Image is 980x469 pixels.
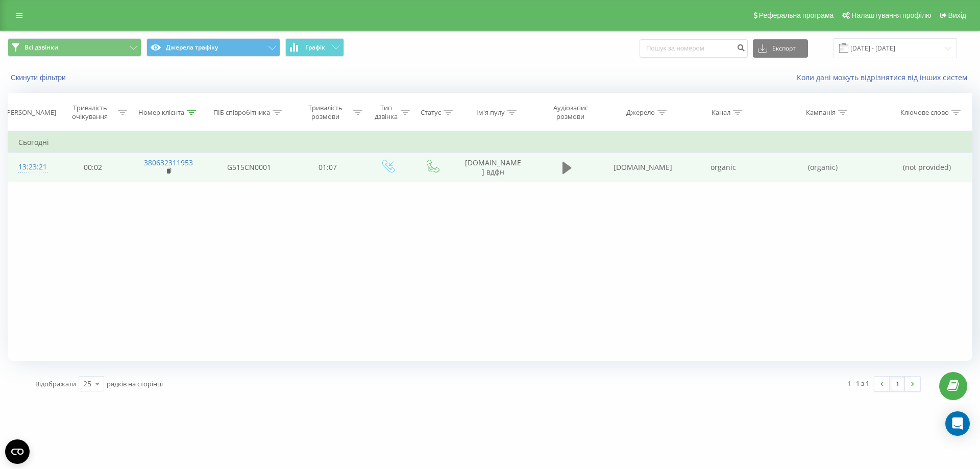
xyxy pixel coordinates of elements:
[213,108,270,117] div: ПІБ співробітника
[8,38,141,57] button: Всі дзвінки
[83,379,91,389] div: 25
[290,153,365,182] td: 01:07
[8,132,972,153] td: Сьогодні
[851,11,931,19] span: Налаштування профілю
[476,108,505,117] div: Ім'я пулу
[883,153,972,182] td: (not provided)
[8,73,71,82] button: Скинути фільтри
[683,153,764,182] td: organic
[421,108,441,117] div: Статус
[626,108,655,117] div: Джерело
[56,153,130,182] td: 00:02
[285,38,344,57] button: Графік
[18,157,45,177] div: 13:23:21
[945,411,970,436] div: Open Intercom Messenger
[305,44,325,51] span: Графік
[759,11,834,19] span: Реферальна програма
[640,39,748,58] input: Пошук за номером
[138,108,184,117] div: Номер клієнта
[797,72,972,82] a: Коли дані можуть відрізнятися вiд інших систем
[5,108,56,117] div: [PERSON_NAME]
[107,379,163,388] span: рядків на сторінці
[900,108,949,117] div: Ключове слово
[847,378,869,388] div: 1 - 1 з 1
[712,108,730,117] div: Канал
[603,153,683,182] td: [DOMAIN_NAME]
[374,104,398,121] div: Тип дзвінка
[207,153,290,182] td: G515CN0001
[764,153,883,182] td: (organic)
[146,38,280,57] button: Джерела трафіку
[35,379,76,388] span: Відображати
[806,108,836,117] div: Кампанія
[24,43,58,52] span: Всі дзвінки
[5,439,30,464] button: Open CMP widget
[454,153,532,182] td: [DOMAIN_NAME] вдфн
[753,39,808,58] button: Експорт
[144,158,193,167] a: 380632311953
[300,104,351,121] div: Тривалість розмови
[948,11,966,19] span: Вихід
[890,377,905,391] a: 1
[65,104,116,121] div: Тривалість очікування
[541,104,600,121] div: Аудіозапис розмови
